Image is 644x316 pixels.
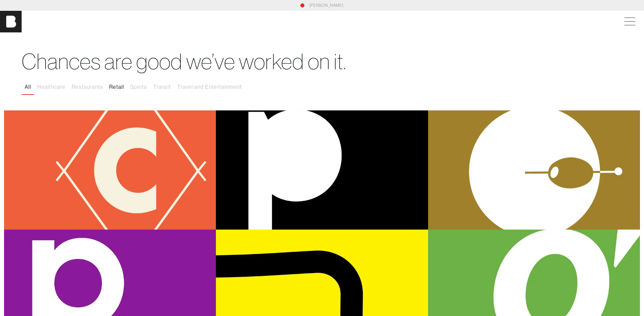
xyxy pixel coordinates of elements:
button: Spirits [127,80,150,94]
button: Travel and Entertainment [174,80,245,94]
button: All [22,80,34,94]
button: Restaurants [69,80,106,94]
button: Retail [106,80,127,94]
button: Healthcare [34,80,69,94]
h1: Chances are good we’ve worked on it. [22,49,622,75]
a: [PERSON_NAME] [309,2,344,8]
button: Transit [150,80,174,94]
